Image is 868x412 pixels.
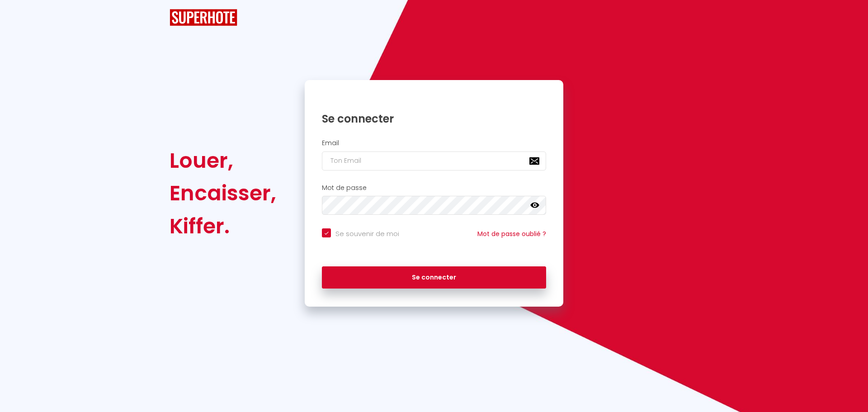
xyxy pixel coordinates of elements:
[322,139,546,147] h2: Email
[477,229,546,238] a: Mot de passe oublié ?
[322,112,546,126] h1: Se connecter
[170,177,276,209] div: Encaisser,
[170,9,237,26] img: SuperHote logo
[322,266,546,289] button: Se connecter
[322,152,546,170] input: Ton Email
[170,144,276,177] div: Louer,
[170,210,276,242] div: Kiffer.
[322,184,546,192] h2: Mot de passe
